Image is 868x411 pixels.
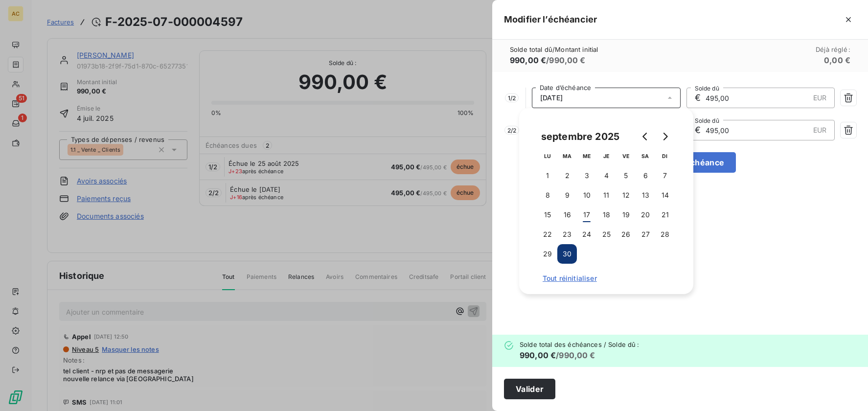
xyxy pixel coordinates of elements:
[596,225,616,244] button: 25
[538,129,623,144] div: septembre 2025
[596,205,616,225] button: 18
[577,146,596,166] th: mercredi
[816,46,850,53] span: Déjà réglé :
[636,166,655,185] button: 6
[520,349,639,361] h6: / 990,00 €
[636,205,655,225] button: 20
[538,146,557,166] th: lundi
[636,146,655,166] th: samedi
[557,146,577,166] th: mardi
[538,205,557,225] button: 15
[510,46,598,53] span: Solde total dû / Montant initial
[616,166,636,185] button: 5
[538,244,557,264] button: 29
[616,205,636,225] button: 19
[538,185,557,205] button: 8
[824,54,850,66] h6: 0,00 €
[510,54,598,66] h6: / 990,00 €
[655,205,675,225] button: 21
[577,225,596,244] button: 24
[557,185,577,205] button: 9
[538,166,557,185] button: 1
[557,205,577,225] button: 16
[655,225,675,244] button: 28
[557,225,577,244] button: 23
[636,185,655,205] button: 13
[596,185,616,205] button: 11
[616,185,636,205] button: 12
[596,166,616,185] button: 4
[655,127,675,146] button: Go to next month
[655,166,675,185] button: 7
[543,274,670,282] span: Tout réinitialiser
[616,146,636,166] th: vendredi
[510,55,546,65] span: 990,00 €
[504,126,519,135] span: 2 / 2
[520,341,639,348] span: Solde total des échéances / Solde dû :
[596,146,616,166] th: jeudi
[636,225,655,244] button: 27
[655,185,675,205] button: 14
[538,225,557,244] button: 22
[655,146,675,166] th: dimanche
[636,127,655,146] button: Go to previous month
[505,93,519,102] span: 1 / 2
[557,244,577,264] button: 30
[520,350,556,360] span: 990,00 €
[577,205,596,225] button: 17
[577,166,596,185] button: 3
[540,94,563,102] span: [DATE]
[616,225,636,244] button: 26
[504,379,555,399] button: Valider
[504,13,597,26] h5: Modifier l’échéancier
[557,166,577,185] button: 2
[577,185,596,205] button: 10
